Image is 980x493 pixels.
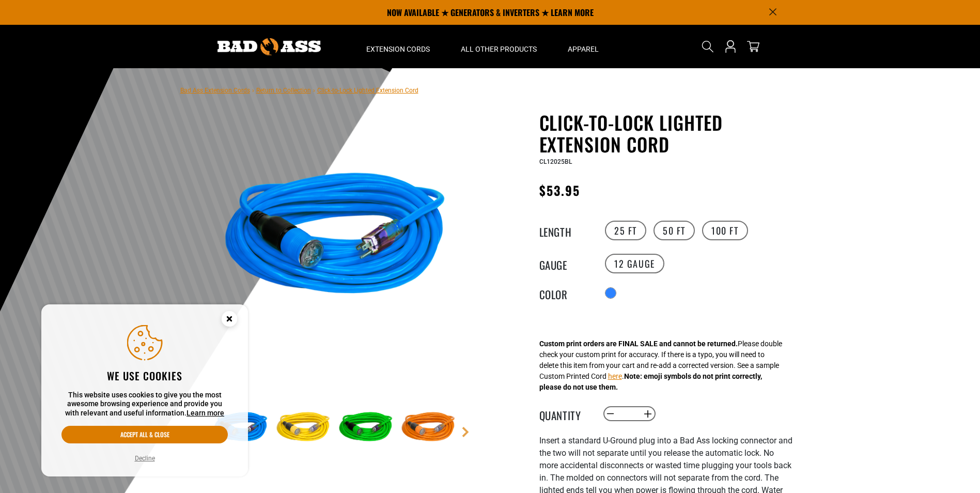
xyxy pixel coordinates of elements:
button: Decline [132,453,158,464]
strong: Custom print orders are FINAL SALE and cannot be returned. [539,340,738,348]
nav: breadcrumbs [180,84,418,96]
legend: Gauge [539,257,591,270]
a: Learn more [186,409,224,417]
summary: Search [699,38,716,55]
p: This website uses cookies to give you the most awesome browsing experience and provide you with r... [61,391,228,418]
span: › [252,87,254,94]
img: Bad Ass Extension Cords [217,38,321,55]
label: 100 FT [702,221,748,240]
img: yellow [273,398,333,458]
span: Apparel [568,44,599,54]
button: here [608,371,622,382]
button: Accept all & close [61,426,228,443]
a: Return to Collection [256,87,311,94]
label: 12 Gauge [605,254,664,273]
summary: All Other Products [445,25,552,68]
label: 50 FT [654,221,695,240]
span: $53.95 [539,181,580,199]
img: green [336,398,396,458]
span: Extension Cords [366,44,430,54]
legend: Color [539,286,591,300]
label: 25 FT [605,221,646,240]
img: blue [211,114,460,363]
h2: We use cookies [61,369,228,382]
a: Next [460,427,471,437]
span: All Other Products [461,44,537,54]
aside: Cookie Consent [41,304,248,477]
span: › [313,87,315,94]
label: Quantity [539,407,591,421]
summary: Apparel [552,25,614,68]
span: Click-to-Lock Lighted Extension Cord [317,87,418,94]
h1: Click-to-Lock Lighted Extension Cord [539,112,792,155]
img: orange [398,398,458,458]
div: Please double check your custom print for accuracy. If there is a typo, you will need to delete t... [539,338,782,393]
legend: Length [539,224,591,237]
summary: Extension Cords [351,25,445,68]
span: CL12025BL [539,158,572,165]
strong: Note: emoji symbols do not print correctly, please do not use them. [539,372,762,391]
a: Bad Ass Extension Cords [180,87,250,94]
